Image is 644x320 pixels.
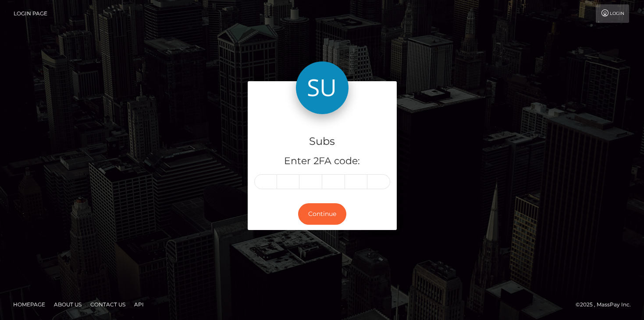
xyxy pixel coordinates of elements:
a: Homepage [10,298,49,311]
div: © 2025 , MassPay Inc. [576,300,637,309]
button: Continue [298,203,346,225]
a: Contact Us [87,298,129,311]
h4: Subs [254,134,390,149]
a: API [131,298,147,311]
a: Login [596,4,629,23]
h5: Enter 2FA code: [254,155,390,168]
a: About Us [50,298,85,311]
a: Login Page [14,4,47,23]
img: Subs [296,61,349,114]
